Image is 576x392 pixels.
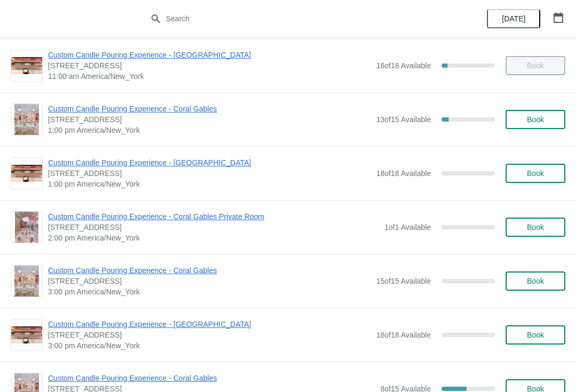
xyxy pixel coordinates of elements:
span: 3:00 pm America/New_York [48,286,371,297]
span: Custom Candle Pouring Experience - [GEOGRAPHIC_DATA] [48,157,371,168]
img: Custom Candle Pouring Experience - Coral Gables | 154 Giralda Avenue, Coral Gables, FL, USA | 1:0... [14,104,39,135]
button: Book [506,164,565,183]
span: 13 of 15 Available [376,115,431,124]
span: [STREET_ADDRESS] [48,60,371,71]
span: [STREET_ADDRESS] [48,114,371,125]
span: Custom Candle Pouring Experience - Coral Gables [48,103,371,114]
span: 18 of 18 Available [376,169,431,178]
img: Custom Candle Pouring Experience - Fort Lauderdale | 914 East Las Olas Boulevard, Fort Lauderdale... [11,165,42,182]
span: 3:00 pm America/New_York [48,340,371,351]
img: Custom Candle Pouring Experience - Fort Lauderdale | 914 East Las Olas Boulevard, Fort Lauderdale... [11,57,42,75]
span: [STREET_ADDRESS] [48,168,371,179]
button: Book [506,325,565,345]
span: 1:00 pm America/New_York [48,125,371,135]
span: 2:00 pm America/New_York [48,233,379,243]
span: Custom Candle Pouring Experience - [GEOGRAPHIC_DATA] [48,319,371,330]
span: Custom Candle Pouring Experience - [GEOGRAPHIC_DATA] [48,50,371,60]
span: Book [527,115,544,124]
span: 16 of 18 Available [376,61,431,70]
img: Custom Candle Pouring Experience - Coral Gables Private Room | 154 Giralda Avenue, Coral Gables, ... [15,212,38,243]
img: Custom Candle Pouring Experience - Fort Lauderdale | 914 East Las Olas Boulevard, Fort Lauderdale... [11,326,42,344]
span: 1 of 1 Available [385,223,431,231]
span: Book [527,277,544,285]
span: Custom Candle Pouring Experience - Coral Gables [48,265,371,276]
span: [DATE] [502,14,525,23]
span: Book [527,331,544,339]
span: Book [527,223,544,231]
span: 11:00 am America/New_York [48,71,371,82]
button: [DATE] [487,9,540,28]
span: 15 of 15 Available [376,277,431,285]
span: Custom Candle Pouring Experience - Coral Gables Private Room [48,211,379,222]
span: [STREET_ADDRESS] [48,276,371,286]
span: Book [527,169,544,178]
button: Book [506,271,565,291]
span: [STREET_ADDRESS] [48,330,371,340]
span: [STREET_ADDRESS] [48,222,379,233]
span: Custom Candle Pouring Experience - Coral Gables [48,373,375,383]
span: 1:00 pm America/New_York [48,179,371,189]
input: Search [165,9,432,28]
button: Book [506,218,565,237]
button: Book [506,110,565,129]
img: Custom Candle Pouring Experience - Coral Gables | 154 Giralda Avenue, Coral Gables, FL, USA | 3:0... [14,266,39,297]
span: 18 of 18 Available [376,331,431,339]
